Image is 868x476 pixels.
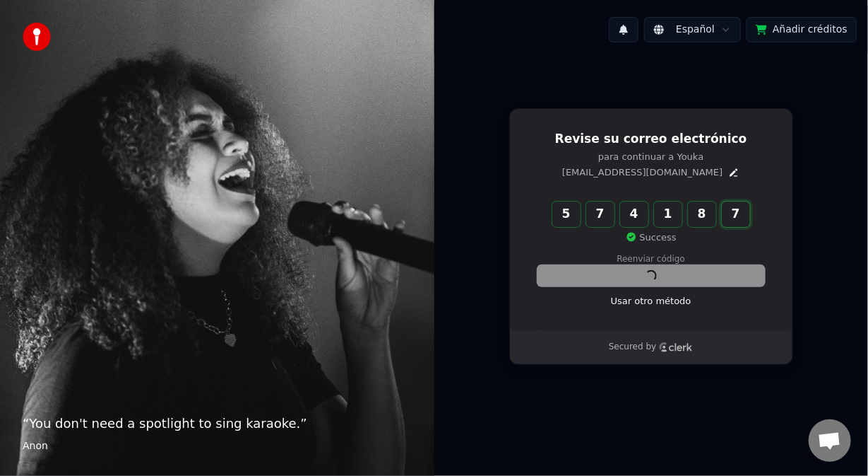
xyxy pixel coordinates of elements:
button: Añadir créditos [747,17,857,42]
img: youka [23,23,51,51]
p: “ You don't need a spotlight to sing karaoke. ” [23,414,412,434]
button: Edit [728,167,739,178]
p: Secured by [609,342,656,353]
input: Enter verification code [552,202,778,227]
a: Usar otro método [611,295,691,308]
h1: Revise su correo electrónico [537,131,765,148]
footer: Anon [23,439,412,453]
p: para continuar a Youka [537,151,765,163]
p: [EMAIL_ADDRESS][DOMAIN_NAME] [562,166,723,179]
a: Clerk logo [659,342,693,352]
div: Chat abierto [809,419,851,462]
p: Success [626,231,677,244]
